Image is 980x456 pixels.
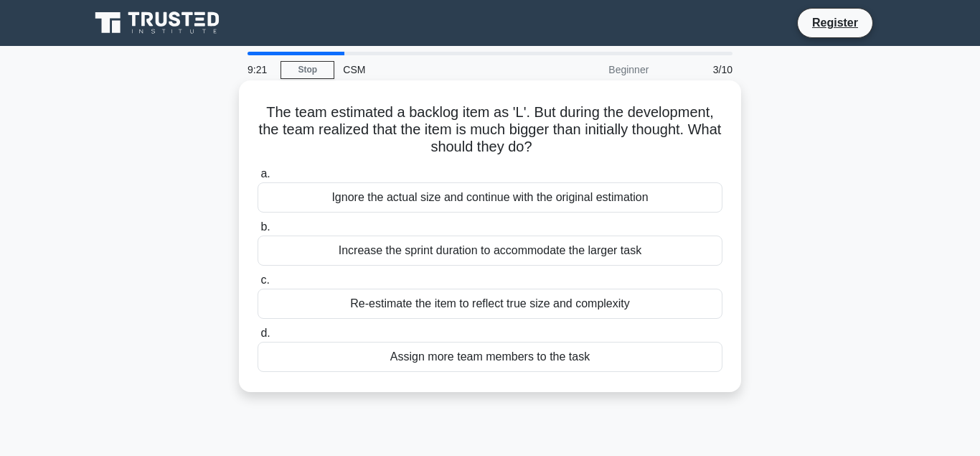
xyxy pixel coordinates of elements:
span: b. [260,220,270,233]
h5: The team estimated a backlog item as 'L'. But during the development, the team realized that the ... [256,103,724,157]
div: Re-estimate the item to reflect true size and complexity [258,289,722,319]
span: a. [260,167,270,180]
span: d. [260,327,270,339]
div: Increase the sprint duration to accommodate the larger task [258,236,722,266]
div: 3/10 [657,55,741,84]
a: Register [804,14,867,32]
div: 9:21 [239,55,281,84]
a: Stop [281,61,334,79]
div: Ignore the actual size and continue with the original estimation [258,182,722,213]
div: Assign more team members to the task [258,342,722,372]
div: Beginner [532,55,657,84]
div: CSM [334,55,532,84]
span: c. [260,274,269,286]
